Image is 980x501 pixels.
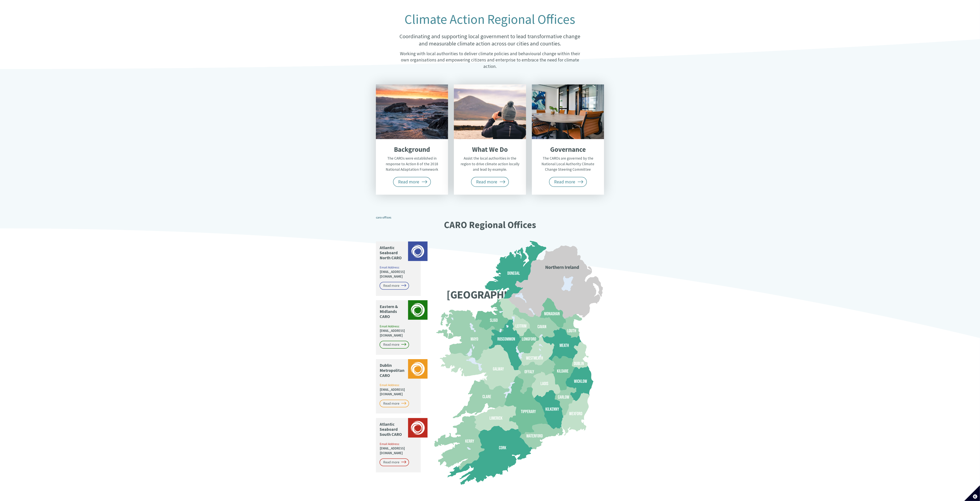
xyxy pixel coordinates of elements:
h2: CARO Regional Offices [376,220,604,230]
a: [EMAIL_ADDRESS][DOMAIN_NAME] [380,446,405,455]
p: Coordinating and supporting local government to lead transformative change and measurable climate... [395,33,585,47]
h1: Climate Action Regional Offices [395,12,585,27]
p: The CAROs were established in response to Action 8 of the 2018 National Adaptation Framework [382,155,442,172]
a: What We Do Assist the local authorities in the region to drive climate action locally and lead by... [454,84,526,195]
a: [EMAIL_ADDRESS][DOMAIN_NAME] [380,387,405,396]
p: Eastern & Midlands CARO [380,304,406,319]
text: [GEOGRAPHIC_DATA] [447,288,546,302]
a: [EMAIL_ADDRESS][DOMAIN_NAME] [380,270,405,279]
a: [EMAIL_ADDRESS][DOMAIN_NAME] [380,329,405,338]
h2: Governance [538,145,598,154]
a: Read more [380,400,409,408]
a: caro offices [376,215,391,219]
p: The CAROs are governed by the National Local Authority Climate Change Steering Committee [538,155,598,172]
p: Working with local authorities to deliver climate policies and behavioural change within their ow... [395,51,585,69]
a: Background The CAROs were established in response to Action 8 of the 2018 National Adaptation Fra... [376,84,448,195]
h2: What We Do [460,145,520,154]
p: Email Address: [380,383,418,397]
p: Email Address: [380,265,418,279]
h2: Background [382,145,442,154]
p: Dublin Metropolitan CARO [380,363,406,378]
p: Assist the local authorities in the region to drive climate action locally and lead by example. [460,155,520,172]
a: Read more [380,282,409,290]
p: Email Address: [380,442,418,456]
span: Read more [471,177,509,187]
a: Governance The CAROs are governed by the National Local Authority Climate Change Steering Committ... [532,84,604,195]
p: Atlantic Seaboard South CARO [380,422,406,437]
p: Email Address: [380,324,418,338]
p: Atlantic Seaboard North CARO [380,245,406,260]
a: Read more [380,458,409,466]
span: Read more [549,177,587,187]
button: Set cookie preferences [964,485,980,501]
span: Read more [393,177,431,187]
a: Read more [380,341,409,349]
